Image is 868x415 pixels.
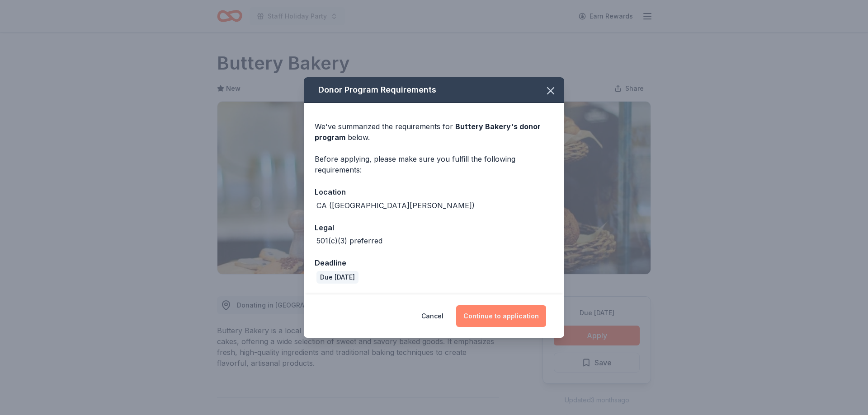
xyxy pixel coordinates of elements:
div: 501(c)(3) preferred [316,235,382,246]
div: Legal [315,222,553,233]
div: Donor Program Requirements [304,77,564,103]
div: We've summarized the requirements for below. [315,121,553,143]
button: Cancel [421,305,443,327]
div: Deadline [315,257,553,269]
div: Due [DATE] [316,271,359,284]
div: Location [315,186,553,198]
div: CA ([GEOGRAPHIC_DATA][PERSON_NAME]) [316,200,475,211]
button: Continue to application [456,305,546,327]
div: Before applying, please make sure you fulfill the following requirements: [315,154,553,175]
